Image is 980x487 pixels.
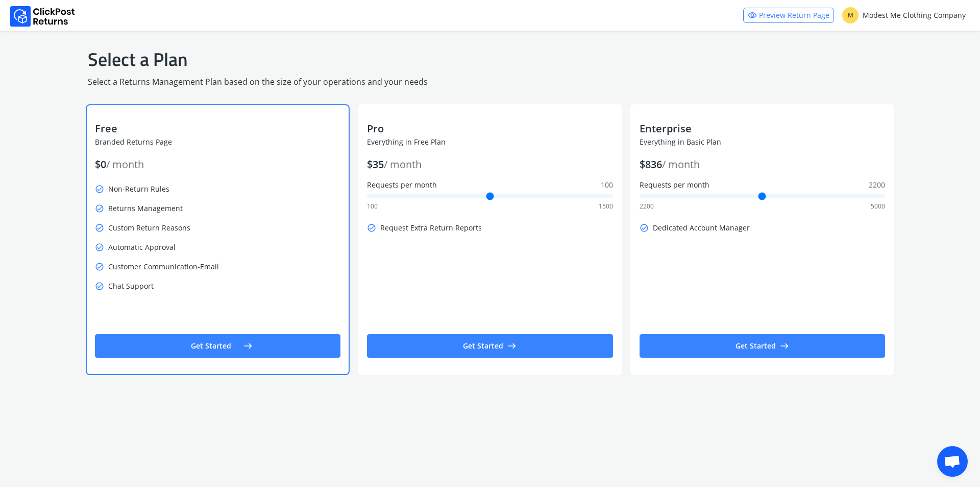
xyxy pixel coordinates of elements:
[95,240,104,254] span: check_circle
[367,122,612,136] p: Pro
[937,446,968,477] div: Open chat
[743,8,834,23] a: visibilityPreview Return Page
[640,122,885,136] p: Enterprise
[10,6,75,27] img: Logo
[88,76,892,88] p: Select a Returns Management Plan based on the size of your operations and your needs
[662,157,700,171] span: / month
[507,339,517,353] span: east
[601,180,613,190] span: 100
[367,334,612,358] button: Get Startedeast
[95,334,340,358] button: Get Startedeast
[95,182,340,196] p: Non-Return Rules
[367,180,612,190] label: Requests per month
[748,8,757,22] span: visibility
[367,202,378,211] span: 100
[95,240,340,254] p: Automatic Approval
[842,7,966,24] div: Modest Me Clothing Company
[95,260,104,274] span: check_circle
[780,339,789,353] span: east
[640,180,885,190] label: Requests per month
[871,202,885,211] span: 5000
[367,137,612,147] p: Everything in Free Plan
[640,157,885,172] p: $ 836
[842,7,859,24] span: M
[106,157,144,171] span: / month
[88,47,892,72] h1: Select a Plan
[95,260,340,274] p: Customer Communication-Email
[640,221,649,235] span: check_circle
[640,202,654,211] span: 2200
[599,202,613,211] span: 1500
[95,279,104,293] span: check_circle
[640,137,885,147] p: Everything in Basic Plan
[243,339,253,353] span: east
[640,221,885,235] p: Dedicated Account Manager
[869,180,885,190] span: 2200
[367,157,612,172] p: $ 35
[367,221,376,235] span: check_circle
[95,201,104,216] span: check_circle
[95,182,104,196] span: check_circle
[95,221,104,235] span: check_circle
[95,157,340,172] p: $ 0
[95,122,340,136] p: Free
[95,279,340,293] p: Chat Support
[95,221,340,235] p: Custom Return Reasons
[367,221,612,235] p: Request Extra Return Reports
[640,334,885,358] button: Get Startedeast
[384,157,422,171] span: / month
[95,201,340,216] p: Returns Management
[95,137,340,147] p: Branded Returns Page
